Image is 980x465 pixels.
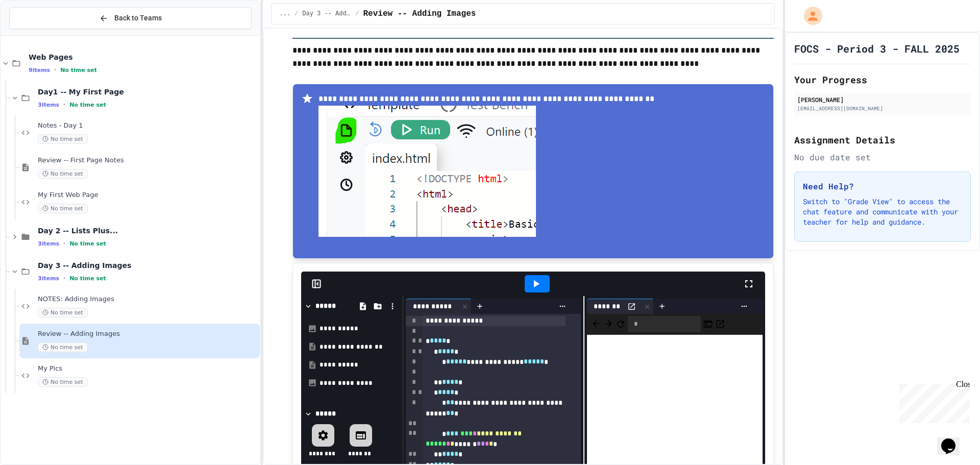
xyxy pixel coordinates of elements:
div: Chat with us now!Close [4,4,70,65]
span: ... [280,10,291,18]
p: Switch to "Grade View" to access the chat feature and communicate with your teacher for help and ... [803,197,962,227]
span: No time set [69,240,106,247]
span: No time set [69,102,106,108]
span: Day 3 -- Adding Images [302,10,351,18]
span: Review -- Adding Images [363,8,476,20]
span: Back [591,318,601,330]
span: • [63,239,65,248]
span: Back to Teams [114,13,162,23]
h2: Assignment Details [794,133,971,147]
button: Open in new tab [715,318,725,330]
span: Review -- Adding Images [38,330,258,338]
button: Back to Teams [9,7,252,29]
span: No time set [38,308,88,317]
span: • [63,101,65,109]
div: My Account [793,4,825,28]
span: No time set [38,377,88,387]
iframe: chat widget [895,380,970,423]
span: No time set [38,134,88,144]
span: 3 items [38,275,59,282]
span: / [355,10,359,18]
span: Review -- First Page Notes [38,156,258,165]
span: My First Web Page [38,191,258,200]
span: No time set [60,67,97,74]
button: Console [703,318,713,330]
div: [EMAIL_ADDRESS][DOMAIN_NAME] [797,105,968,112]
span: 3 items [38,102,59,108]
span: Day 2 -- Lists Plus... [38,226,258,235]
span: 9 items [29,67,50,74]
span: 3 items [38,240,59,247]
span: • [54,66,56,74]
span: Web Pages [29,53,258,62]
span: Notes - Day 1 [38,121,258,130]
span: NOTES: Adding Images [38,295,258,304]
div: No due date set [794,151,971,163]
span: Forward [603,318,614,330]
span: No time set [69,275,106,282]
button: Refresh [616,318,626,330]
span: Day 3 -- Adding Images [38,261,258,270]
span: / [295,10,298,18]
span: No time set [38,204,88,213]
span: No time set [38,169,88,179]
span: Day1 -- My First Page [38,87,258,96]
span: No time set [38,342,88,352]
h3: Need Help? [803,180,962,192]
div: [PERSON_NAME] [797,95,968,104]
span: My Pics [38,364,258,373]
h1: FOCS - Period 3 - FALL 2025 [794,41,960,56]
span: • [63,274,65,282]
iframe: chat widget [937,424,970,455]
h2: Your Progress [794,72,971,87]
